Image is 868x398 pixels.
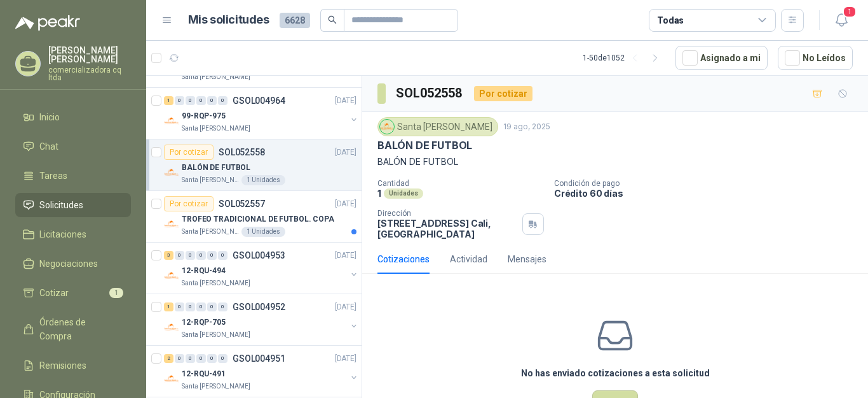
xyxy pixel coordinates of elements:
[164,165,179,180] img: Company Logo
[521,366,710,380] h3: No has enviado cotizaciones a esta solicitud
[182,72,250,82] p: Santa [PERSON_NAME]
[164,320,179,335] img: Company Logo
[146,191,362,243] a: Por cotizarSOL052557[DATE] Company LogoTROFEO TRADICIONAL DE FUTBOL. COPASanta [PERSON_NAME]1 Uni...
[377,209,517,218] p: Dirección
[182,368,226,380] p: 12-RQU-491
[335,353,356,365] p: [DATE]
[657,13,684,27] div: Todas
[186,302,195,311] div: 0
[219,148,265,157] p: SOL052558
[377,139,472,152] p: BALÓN DE FUTBOL
[15,193,131,217] a: Solicitudes
[233,96,285,105] p: GSOL004964
[164,371,179,387] img: Company Logo
[39,227,86,241] span: Licitaciones
[207,354,217,363] div: 0
[218,251,227,260] div: 0
[164,93,359,134] a: 1 0 0 0 0 0 GSOL004964[DATE] Company Logo99-RQP-975Santa [PERSON_NAME]
[377,155,853,169] p: BALÓN DE FUTBOL
[188,11,269,29] h1: Mis solicitudes
[164,351,359,392] a: 2 0 0 0 0 0 GSOL004951[DATE] Company Logo12-RQU-491Santa [PERSON_NAME]
[186,354,195,363] div: 0
[182,162,250,174] p: BALÓN DE FUTBOL
[15,134,131,159] a: Chat
[196,251,206,260] div: 0
[335,95,356,107] p: [DATE]
[233,251,285,260] p: GSOL004953
[335,146,356,159] p: [DATE]
[164,196,214,211] div: Por cotizar
[554,179,863,188] p: Condición de pago
[164,302,173,311] div: 1
[15,353,131,378] a: Remisiones
[182,265,226,277] p: 12-RQU-494
[474,86,532,101] div: Por cotizar
[175,96,184,105] div: 0
[377,179,544,188] p: Cantidad
[207,96,217,105] div: 0
[182,330,250,340] p: Santa [PERSON_NAME]
[219,199,265,208] p: SOL052557
[186,96,195,105] div: 0
[15,281,131,305] a: Cotizar1
[39,359,86,373] span: Remisiones
[207,251,217,260] div: 0
[196,96,206,105] div: 0
[196,354,206,363] div: 0
[182,124,250,134] p: Santa [PERSON_NAME]
[233,354,285,363] p: GSOL004951
[15,222,131,246] a: Licitaciones
[335,301,356,313] p: [DATE]
[396,83,464,103] h3: SOL052558
[164,113,179,129] img: Company Logo
[15,15,80,31] img: Logo peakr
[554,188,863,199] p: Crédito 60 días
[583,48,665,68] div: 1 - 50 de 1052
[182,175,239,185] p: Santa [PERSON_NAME]
[164,354,173,363] div: 2
[15,252,131,276] a: Negociaciones
[241,175,285,185] div: 1 Unidades
[218,302,227,311] div: 0
[182,110,226,122] p: 99-RQP-975
[377,218,517,239] p: [STREET_ADDRESS] Cali , [GEOGRAPHIC_DATA]
[15,310,131,348] a: Órdenes de Compra
[15,164,131,188] a: Tareas
[39,198,83,212] span: Solicitudes
[182,278,250,288] p: Santa [PERSON_NAME]
[48,66,131,82] p: comercializadora cq ltda
[508,252,546,266] div: Mensajes
[450,252,487,266] div: Actividad
[377,188,381,199] p: 1
[328,15,337,24] span: search
[335,250,356,262] p: [DATE]
[175,302,184,311] div: 0
[164,251,173,260] div: 3
[830,9,853,32] button: 1
[39,315,119,343] span: Órdenes de Compra
[843,6,857,18] span: 1
[182,227,239,237] p: Santa [PERSON_NAME]
[218,354,227,363] div: 0
[39,110,60,124] span: Inicio
[15,105,131,129] a: Inicio
[675,46,768,70] button: Asignado a mi
[335,198,356,210] p: [DATE]
[164,248,359,288] a: 3 0 0 0 0 0 GSOL004953[DATE] Company Logo12-RQU-494Santa [PERSON_NAME]
[164,96,173,105] div: 1
[175,251,184,260] div: 0
[39,169,67,183] span: Tareas
[175,354,184,363] div: 0
[182,316,226,329] p: 12-RQP-705
[196,302,206,311] div: 0
[109,288,123,298] span: 1
[384,188,423,199] div: Unidades
[182,213,334,225] p: TROFEO TRADICIONAL DE FUTBOL. COPA
[377,252,430,266] div: Cotizaciones
[207,302,217,311] div: 0
[377,117,498,136] div: Santa [PERSON_NAME]
[48,46,131,64] p: [PERSON_NAME] [PERSON_NAME]
[186,251,195,260] div: 0
[380,120,394,134] img: Company Logo
[503,121,550,133] p: 19 ago, 2025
